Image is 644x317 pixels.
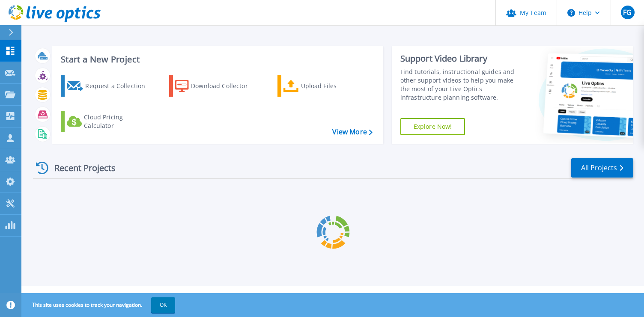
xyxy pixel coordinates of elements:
[61,55,372,64] h3: Start a New Project
[301,77,370,95] div: Upload Files
[332,128,372,136] a: View More
[61,111,156,132] a: Cloud Pricing Calculator
[24,297,175,313] span: This site uses cookies to track your navigation.
[61,75,156,97] a: Request a Collection
[84,113,152,130] div: Cloud Pricing Calculator
[400,68,522,102] div: Find tutorials, instructional guides and other support videos to help you make the most of your L...
[151,297,175,313] button: OK
[33,157,127,178] div: Recent Projects
[277,75,373,97] a: Upload Files
[400,118,465,135] a: Explore Now!
[623,9,632,16] span: FG
[85,77,154,95] div: Request a Collection
[571,158,633,178] a: All Projects
[169,75,265,97] a: Download Collector
[191,77,259,95] div: Download Collector
[400,53,522,64] div: Support Video Library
